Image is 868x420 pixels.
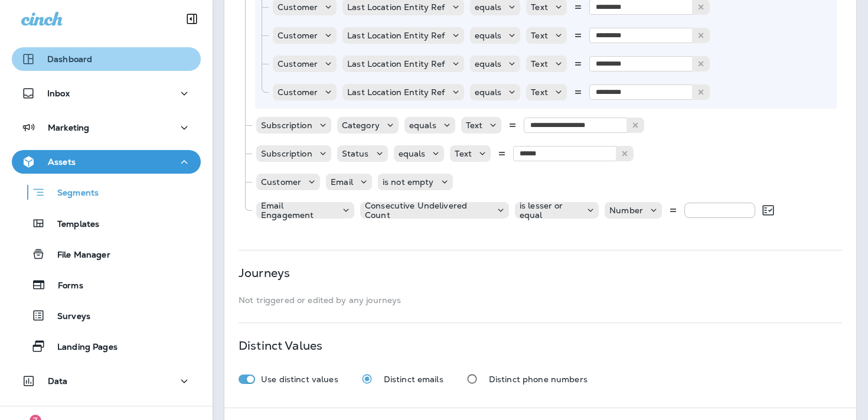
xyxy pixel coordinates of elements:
p: Landing Pages [45,342,118,353]
button: Data [12,369,201,393]
p: Forms [46,281,83,292]
button: Inbox [12,82,201,105]
p: Text [531,59,548,69]
p: Email Engagement [261,201,335,220]
p: Distinct phone numbers [489,375,588,384]
p: Last Location Entity Ref [347,2,445,12]
button: Dashboard [12,47,201,71]
p: Use distinct values [261,375,338,384]
p: Not triggered or edited by any journeys [239,295,842,305]
p: Status [342,149,369,158]
p: Subscription [261,149,312,158]
p: Templates [45,219,99,230]
p: Number [609,206,643,215]
p: Text [531,2,548,12]
p: equals [409,121,436,130]
p: Assets [48,157,76,167]
p: Text [531,31,548,40]
p: equals [475,2,502,12]
button: Assets [12,150,201,174]
button: Segments [12,180,201,205]
p: Dashboard [47,54,92,64]
button: Templates [12,211,201,236]
button: Marketing [12,116,201,139]
p: Distinct emails [384,375,443,384]
p: Customer [278,59,318,69]
p: Category [342,121,380,130]
p: equals [475,31,502,40]
p: Last Location Entity Ref [347,59,445,69]
p: Last Location Entity Ref [347,87,445,97]
p: Customer [278,2,318,12]
button: Collapse Sidebar [175,7,208,31]
p: Segments [45,188,99,200]
p: Marketing [48,123,89,132]
button: Surveys [12,303,201,328]
p: equals [475,87,502,97]
p: Text [531,87,548,97]
p: equals [475,59,502,69]
button: File Manager [12,242,201,266]
p: Text [466,121,483,130]
p: is lesser or equal [520,201,580,220]
p: Journeys [239,268,290,278]
p: Subscription [261,121,312,130]
p: Surveys [45,311,90,323]
button: Forms [12,272,201,297]
p: Customer [278,87,318,97]
p: equals [399,149,426,158]
p: Data [48,376,68,386]
p: Email [331,177,353,187]
p: Inbox [47,89,70,98]
p: File Manager [45,250,110,261]
p: is not empty [383,177,434,187]
p: Distinct Values [239,341,322,350]
p: Customer [261,177,301,187]
p: Customer [278,31,318,40]
p: Consecutive Undelivered Count [365,201,490,220]
p: Text [455,149,472,158]
button: Landing Pages [12,334,201,359]
p: Last Location Entity Ref [347,31,445,40]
